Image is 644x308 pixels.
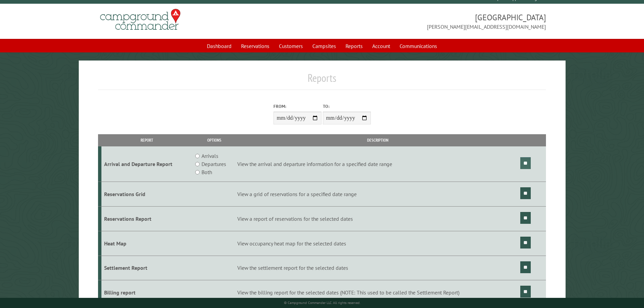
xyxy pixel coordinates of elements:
td: Reservations Grid [101,182,192,207]
a: Account [368,40,394,52]
td: Heat Map [101,231,192,256]
td: View the settlement report for the selected dates [236,256,519,280]
td: View the billing report for the selected dates (NOTE: This used to be called the Settlement Report) [236,280,519,305]
a: Communications [396,40,441,52]
th: Description [236,134,519,146]
td: View a grid of reservations for a specified date range [236,182,519,207]
td: Arrival and Departure Report [101,146,192,182]
label: Both [201,168,212,176]
small: © Campground Commander LLC. All rights reserved. [284,301,360,305]
td: Billing report [101,280,192,305]
label: To: [323,103,371,110]
label: Arrivals [201,152,218,160]
td: View a report of reservations for the selected dates [236,206,519,231]
th: Report [101,134,192,146]
span: [GEOGRAPHIC_DATA] [PERSON_NAME][EMAIL_ADDRESS][DOMAIN_NAME] [322,12,546,31]
th: Options [192,134,236,146]
td: View the arrival and departure information for a specified date range [236,146,519,182]
label: Departures [201,160,226,168]
td: View occupancy heat map for the selected dates [236,231,519,256]
a: Customers [275,40,307,52]
td: Reservations Report [101,206,192,231]
a: Campsites [308,40,340,52]
a: Dashboard [203,40,236,52]
img: Campground Commander [98,6,183,33]
label: From: [273,103,321,110]
a: Reservations [237,40,273,52]
h1: Reports [98,71,546,90]
td: Settlement Report [101,256,192,280]
a: Reports [341,40,367,52]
